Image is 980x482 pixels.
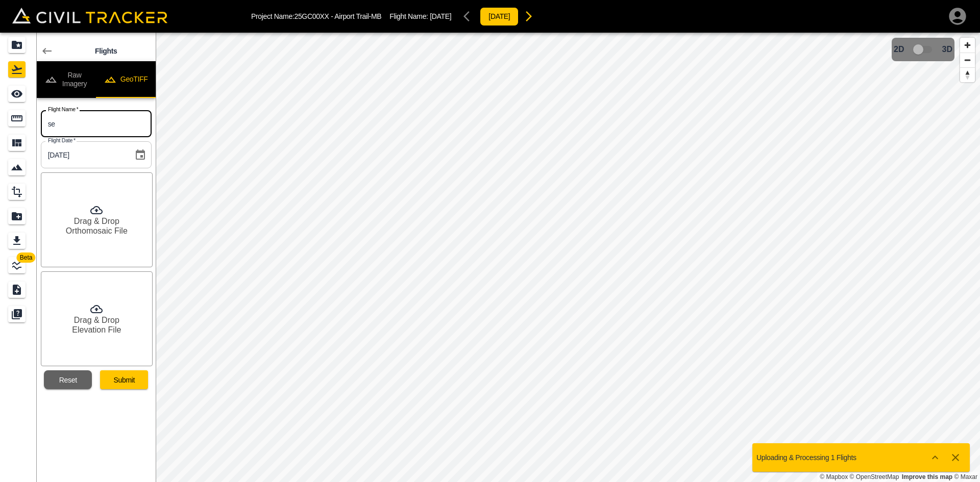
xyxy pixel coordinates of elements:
span: 3D model not uploaded yet [909,40,938,59]
button: [DATE] [480,7,519,26]
canvas: Map [156,33,980,482]
button: Reset bearing to north [960,67,975,82]
span: 2D [894,45,904,54]
button: Show more [925,447,945,468]
a: Mapbox [820,473,848,480]
a: OpenStreetMap [850,473,899,480]
p: Flight Name: [389,12,451,20]
img: Civil Tracker [12,8,167,23]
button: Zoom out [960,53,975,67]
p: Uploading & Processing 1 Flights [756,453,856,462]
p: Project Name: 25GC00XX - Airport Trail-MB [251,12,381,20]
a: Map feedback [902,473,952,480]
button: Zoom in [960,38,975,53]
span: 3D [942,45,952,54]
a: Maxar [954,473,977,480]
span: [DATE] [430,12,451,20]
